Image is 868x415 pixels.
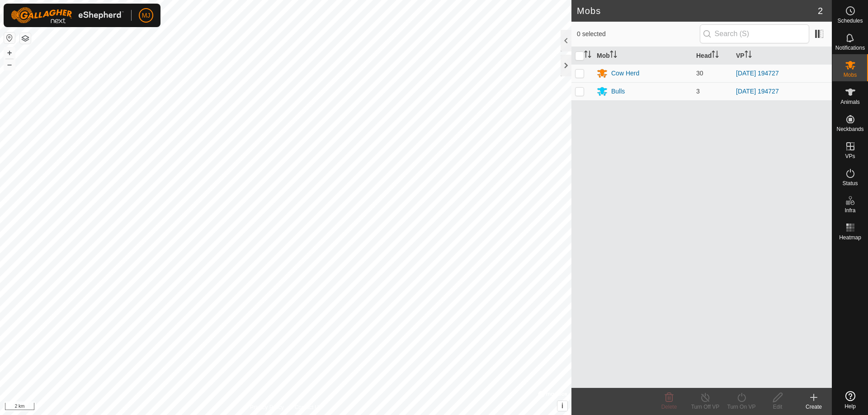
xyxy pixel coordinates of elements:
div: Turn Off VP [687,403,723,411]
button: Reset Map [4,33,15,43]
h2: Mobs [577,5,818,16]
span: Help [844,404,856,409]
th: Mob [593,47,693,65]
button: Map Layers [20,33,31,44]
span: Heatmap [839,235,861,240]
button: i [557,401,567,411]
span: MJ [142,11,151,20]
span: 2 [818,4,823,18]
span: Infra [844,208,855,213]
span: VPs [845,154,855,159]
div: Cow Herd [611,69,639,78]
span: Mobs [844,72,857,78]
p-sorticon: Activate to sort [584,52,591,59]
a: [DATE] 194727 [736,70,779,77]
input: Search (S) [700,24,809,43]
th: Head [693,47,732,65]
div: Turn On VP [723,403,759,411]
span: Animals [840,99,860,105]
span: Notifications [835,45,865,51]
a: Contact Us [295,403,321,411]
th: VP [732,47,832,65]
span: i [561,402,563,410]
a: Help [832,387,868,413]
span: 3 [696,88,700,95]
a: Privacy Policy [250,403,284,411]
div: Create [796,403,832,411]
button: – [4,59,15,70]
span: Status [842,181,858,186]
span: 30 [696,70,703,77]
p-sorticon: Activate to sort [712,52,719,59]
span: Neckbands [836,126,863,132]
span: 0 selected [577,29,700,39]
button: + [4,47,15,58]
span: Schedules [837,18,863,23]
span: Delete [661,404,677,410]
p-sorticon: Activate to sort [610,52,617,59]
a: [DATE] 194727 [736,88,779,95]
p-sorticon: Activate to sort [745,52,752,59]
img: Gallagher Logo [11,7,124,23]
div: Edit [759,403,796,411]
div: Bulls [611,87,625,96]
